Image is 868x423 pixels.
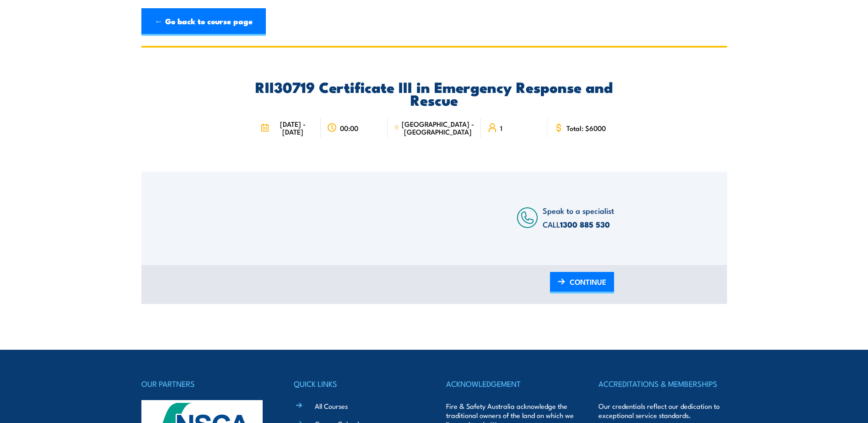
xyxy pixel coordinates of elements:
[272,120,314,136] span: [DATE] - [DATE]
[315,401,348,411] a: All Courses
[141,377,270,390] h4: OUR PARTNERS
[340,124,358,132] span: 00:00
[598,401,727,420] p: Our credentials reflect our dedication to exceptional service standards.
[598,377,727,390] h4: ACCREDITATIONS & MEMBERSHIPS
[141,8,266,36] a: ← Go back to course page
[570,270,606,294] span: CONTINUE
[560,218,610,230] a: 1300 885 530
[550,272,614,293] a: CONTINUE
[500,124,502,132] span: 1
[254,80,614,106] h2: RII30719 Certificate III in Emergency Response and Rescue
[543,205,614,230] span: Speak to a specialist CALL
[402,120,474,136] span: [GEOGRAPHIC_DATA] - [GEOGRAPHIC_DATA]
[566,124,606,132] span: Total: $6000
[446,377,574,390] h4: ACKNOWLEDGEMENT
[294,377,422,390] h4: QUICK LINKS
